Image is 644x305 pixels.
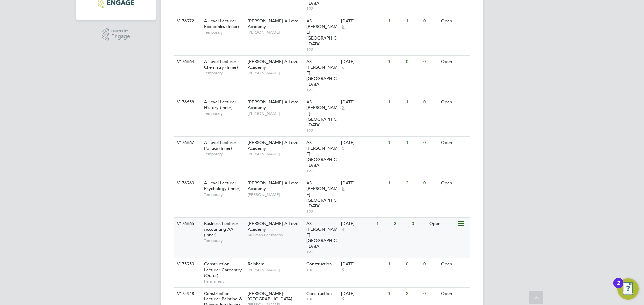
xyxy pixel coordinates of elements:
[422,288,439,300] div: 0
[175,137,199,149] div: V176667
[341,146,345,151] span: 5
[204,70,244,76] span: Temporary
[422,56,439,68] div: 0
[404,288,422,300] div: 2
[306,87,338,93] span: 122
[204,279,244,284] span: Permanent
[439,15,469,27] div: Open
[422,137,439,149] div: 0
[341,296,345,302] span: 9
[439,177,469,189] div: Open
[341,24,345,30] span: 5
[404,177,422,189] div: 2
[422,96,439,108] div: 0
[204,221,238,238] span: Business Lecturer Accounting AAT (Inner)
[392,218,410,230] div: 3
[248,267,303,273] span: [PERSON_NAME]
[175,15,199,27] div: V176972
[428,218,457,230] div: Open
[248,221,299,232] span: [PERSON_NAME] A Level Academy
[404,56,422,68] div: 0
[439,137,469,149] div: Open
[204,30,244,35] span: Temporary
[410,218,427,230] div: 0
[248,291,292,302] span: [PERSON_NAME][GEOGRAPHIC_DATA]
[306,221,338,249] span: AS - [PERSON_NAME][GEOGRAPHIC_DATA]
[422,177,439,189] div: 0
[175,258,199,271] div: V175950
[439,258,469,271] div: Open
[248,192,303,197] span: [PERSON_NAME]
[248,30,303,35] span: [PERSON_NAME]
[248,151,303,157] span: [PERSON_NAME]
[175,218,199,230] div: V176665
[386,177,404,189] div: 1
[102,28,130,41] a: Powered byEngage
[306,261,332,267] span: Construction
[439,96,469,108] div: Open
[386,56,404,68] div: 1
[248,99,299,110] span: [PERSON_NAME] A Level Academy
[306,59,338,87] span: AS - [PERSON_NAME][GEOGRAPHIC_DATA]
[248,18,299,29] span: [PERSON_NAME] A Level Academy
[248,180,299,192] span: [PERSON_NAME] A Level Academy
[306,140,338,168] span: AS - [PERSON_NAME][GEOGRAPHIC_DATA]
[306,6,338,11] span: 122
[175,177,199,189] div: V176960
[404,258,422,271] div: 0
[248,59,299,70] span: [PERSON_NAME] A Level Academy
[386,258,404,271] div: 1
[204,18,239,29] span: A Level Lecturer Economics (Inner)
[248,70,303,76] span: [PERSON_NAME]
[248,111,303,116] span: [PERSON_NAME]
[341,65,345,70] span: 6
[306,168,338,174] span: 122
[404,137,422,149] div: 1
[204,238,244,243] span: Temporary
[422,258,439,271] div: 0
[306,249,338,255] span: 122
[341,105,345,111] span: 2
[422,15,439,27] div: 0
[306,180,338,209] span: AS - [PERSON_NAME][GEOGRAPHIC_DATA]
[341,267,345,273] span: 9
[204,99,236,110] span: A Level Lecturer History (Inner)
[386,96,404,108] div: 1
[404,15,422,27] div: 1
[375,218,392,230] div: 1
[341,227,345,232] span: 4
[204,140,236,151] span: A Level Lecturer Politics (Inner)
[204,261,242,278] span: Construction Lecturer Carpentry (Outer)
[248,232,303,238] span: Sulliman Peerbacos
[306,296,338,302] span: 106
[404,96,422,108] div: 1
[204,59,238,70] span: A Level Lecturer Chemistry (Inner)
[204,192,244,197] span: Temporary
[111,28,130,34] span: Powered by
[341,261,385,267] div: [DATE]
[306,291,332,296] span: Construction
[341,18,385,24] div: [DATE]
[248,261,264,267] span: Rainham
[204,111,244,116] span: Temporary
[175,96,199,108] div: V176658
[341,140,385,146] div: [DATE]
[341,221,373,227] div: [DATE]
[341,180,385,186] div: [DATE]
[248,140,299,151] span: [PERSON_NAME] A Level Academy
[306,99,338,128] span: AS - [PERSON_NAME][GEOGRAPHIC_DATA]
[386,288,404,300] div: 1
[439,56,469,68] div: Open
[341,291,385,297] div: [DATE]
[617,283,620,292] div: 2
[306,47,338,52] span: 122
[175,56,199,68] div: V176664
[204,151,244,157] span: Temporary
[306,209,338,214] span: 122
[617,278,639,300] button: Open Resource Center, 2 new notifications
[341,99,385,105] div: [DATE]
[175,288,199,300] div: V175948
[306,18,338,47] span: AS - [PERSON_NAME][GEOGRAPHIC_DATA]
[306,267,338,273] span: 106
[204,180,241,192] span: A Level Lecturer Psychology (Inner)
